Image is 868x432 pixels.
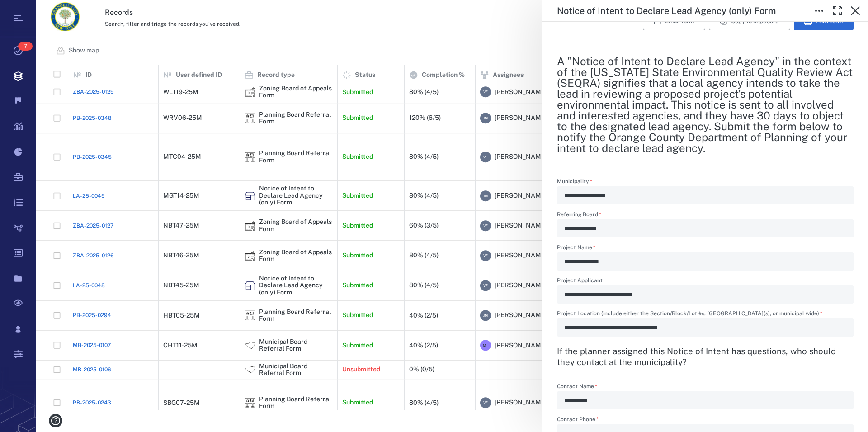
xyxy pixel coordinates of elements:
label: Municipality [557,179,854,186]
label: Referring Board [557,212,854,219]
div: Project Applicant [557,285,854,304]
h2: A "Notice of Intent to Declare Lead Agency" in the context of the [US_STATE] State Environmental ... [557,56,854,153]
button: Close [846,2,864,20]
label: Contact Phone [557,417,854,424]
label: Contact Name [557,384,854,391]
h3: If the planner assigned this Notice of Intent has questions, who should they contact at the munic... [557,346,854,367]
span: Help [20,6,38,14]
button: Toggle to Edit Boxes [810,2,828,20]
div: Municipality [557,186,854,204]
body: Rich Text Area. Press ALT-0 for help. [7,7,288,15]
span: 7 [18,42,33,51]
div: Project Name [557,252,854,271]
label: Project Location (include either the Section/Block/Lot #s, [GEOGRAPHIC_DATA](s), or municipal wide) [557,311,854,318]
div: Referring Board [557,219,854,237]
h5: Notice of Intent to Declare Lead Agency (only) Form [557,5,776,17]
label: Project Name [557,245,854,252]
div: Project Location (include either the Section/Block/Lot #s, Zoning District(s), or municipal wide) [557,318,854,337]
button: Toggle Fullscreen [828,2,846,20]
label: Project Applicant [557,278,854,285]
div: Contact Name [557,391,854,409]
